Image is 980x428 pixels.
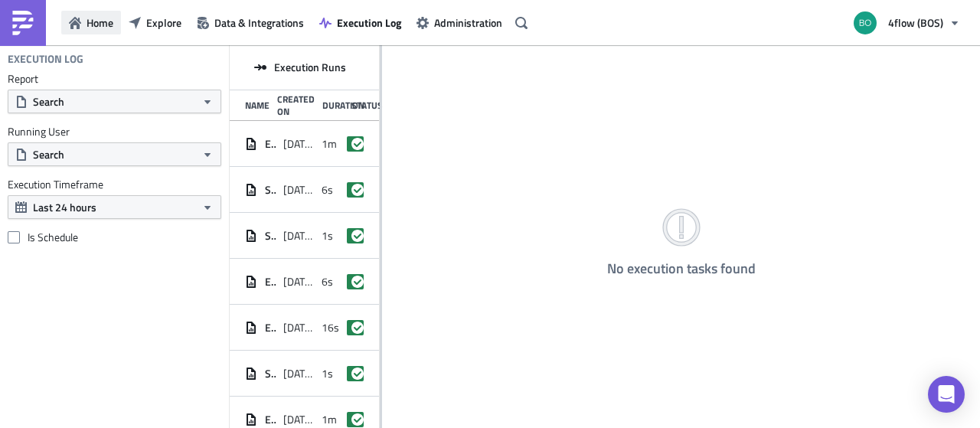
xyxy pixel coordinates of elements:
[265,321,276,335] span: External_Plant - Shipment_overview - EU plants
[277,93,315,117] div: Created On
[434,15,502,31] span: Administration
[322,367,333,381] span: 1s
[888,15,943,31] span: 4flow (BOS)
[351,276,364,288] span: success
[33,146,64,162] span: Search
[121,11,189,34] button: Explore
[322,321,339,335] span: 16s
[11,11,35,35] img: PushMetrics
[283,321,314,335] span: [DATE] 14:30
[8,125,221,139] label: Running User
[265,183,276,197] span: Shipment overview_Tychy_THU saved until 16:00
[283,275,314,289] span: [DATE] 15:01
[87,15,113,31] span: Home
[409,11,510,34] button: Administration
[283,229,314,243] span: [DATE] 15:03
[8,230,221,244] label: Is Schedule
[33,199,96,215] span: Last 24 hours
[8,52,83,66] h4: Execution Log
[312,11,409,34] button: Execution Log
[351,413,364,426] span: success
[61,11,121,34] button: Home
[8,90,221,113] button: Search
[265,229,276,243] span: Shipment overview_Tychy_THU saved until 15:00
[928,376,965,413] div: Open Intercom Messenger
[265,275,276,289] span: External_Plant, Carrier - Mainhaul_HUB_DE - KLA - PU [DATE] - DEL [DATE]
[351,230,364,242] span: success
[265,137,276,151] span: External_Plant - Goods in transit Seafreight - Oversea plants_IRA
[8,178,221,191] label: Execution Timeframe
[189,11,312,34] button: Data & Integrations
[337,15,401,31] span: Execution Log
[283,413,314,426] span: [DATE] 14:00
[283,367,314,381] span: [DATE] 14:03
[8,142,221,166] button: Search
[322,413,357,426] span: 1m 47s
[265,413,276,426] span: External_Carrier - Freight_cost_overview_DSV_14:00
[322,229,333,243] span: 1s
[351,184,364,196] span: success
[351,322,364,334] span: success
[283,183,314,197] span: [DATE] 16:02
[245,100,269,111] div: Name
[844,6,969,40] button: 4flow (BOS)
[33,93,64,109] span: Search
[322,183,333,197] span: 6s
[322,137,357,151] span: 1m 19s
[322,100,344,111] div: Duration
[274,60,346,74] span: Execution Runs
[283,137,314,151] span: [DATE] 16:16
[8,72,221,86] label: Report
[351,138,364,150] span: success
[351,100,373,111] div: Status
[265,367,276,381] span: Shipment overview_Tychy_THU saved until 14:00
[8,195,221,219] button: Last 24 hours
[146,15,181,31] span: Explore
[322,275,333,289] span: 6s
[351,368,364,380] span: success
[214,15,304,31] span: Data & Integrations
[607,261,756,276] h4: No execution tasks found
[852,10,878,36] img: Avatar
